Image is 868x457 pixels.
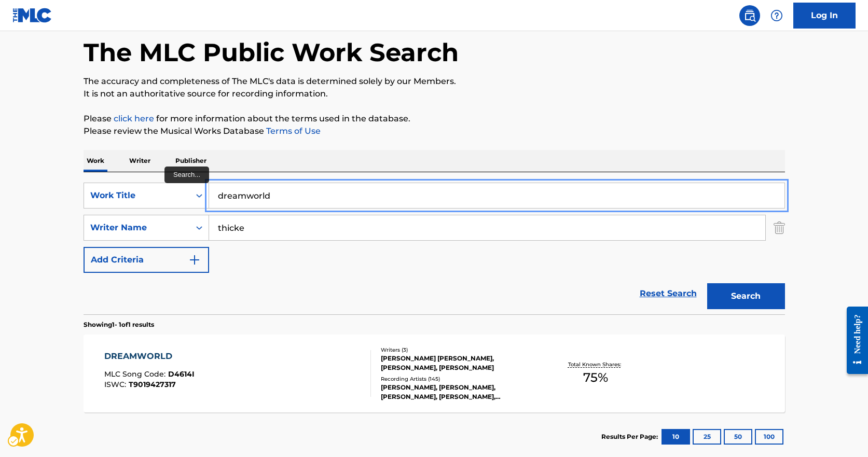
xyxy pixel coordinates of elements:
button: Search [707,283,785,309]
div: Work Title [90,189,184,202]
iframe: Iframe | Resource Center [839,298,868,382]
span: T9019427317 [129,380,176,389]
a: Log In [793,3,856,29]
p: Results Per Page: [601,432,660,441]
p: It is not an authoritative source for recording information. [84,88,785,100]
div: Recording Artists ( 145 ) [381,375,538,383]
a: Terms of Use [264,126,321,136]
span: D4614I [168,369,195,379]
p: Total Known Shares: [568,361,624,368]
p: Work [84,150,107,172]
div: Writers ( 3 ) [381,346,538,354]
p: Writer [126,150,154,172]
p: Showing 1 - 1 of 1 results [84,320,154,329]
img: help [770,9,783,22]
div: Writer Name [90,221,184,234]
img: Delete Criterion [774,215,785,241]
button: 100 [755,429,783,445]
button: 25 [693,429,721,445]
img: 9d2ae6d4665cec9f34b9.svg [188,254,201,266]
span: ISWC : [104,380,129,389]
button: 10 [662,429,690,445]
p: The accuracy and completeness of The MLC's data is determined solely by our Members. [84,75,785,88]
span: 75 % [583,368,608,387]
div: [PERSON_NAME], [PERSON_NAME], [PERSON_NAME], [PERSON_NAME], [PERSON_NAME] [381,383,538,401]
button: Add Criteria [84,247,209,273]
div: DREAMWORLD [104,350,195,363]
input: Search... [209,183,784,208]
h1: The MLC Public Work Search [84,37,459,68]
span: MLC Song Code : [104,369,168,379]
p: Please for more information about the terms used in the database. [84,113,785,125]
img: search [743,9,756,22]
img: MLC Logo [12,8,52,23]
a: Reset Search [635,282,702,305]
input: Search... [209,215,765,240]
div: [PERSON_NAME] [PERSON_NAME], [PERSON_NAME], [PERSON_NAME] [381,354,538,372]
p: Publisher [172,150,210,172]
a: DREAMWORLDMLC Song Code:D4614IISWC:T9019427317Writers (3)[PERSON_NAME] [PERSON_NAME], [PERSON_NAM... [84,335,785,412]
p: Please review the Musical Works Database [84,125,785,137]
a: Music industry terminology | mechanical licensing collective [114,114,154,123]
form: Search Form [84,183,785,314]
button: 50 [724,429,752,445]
